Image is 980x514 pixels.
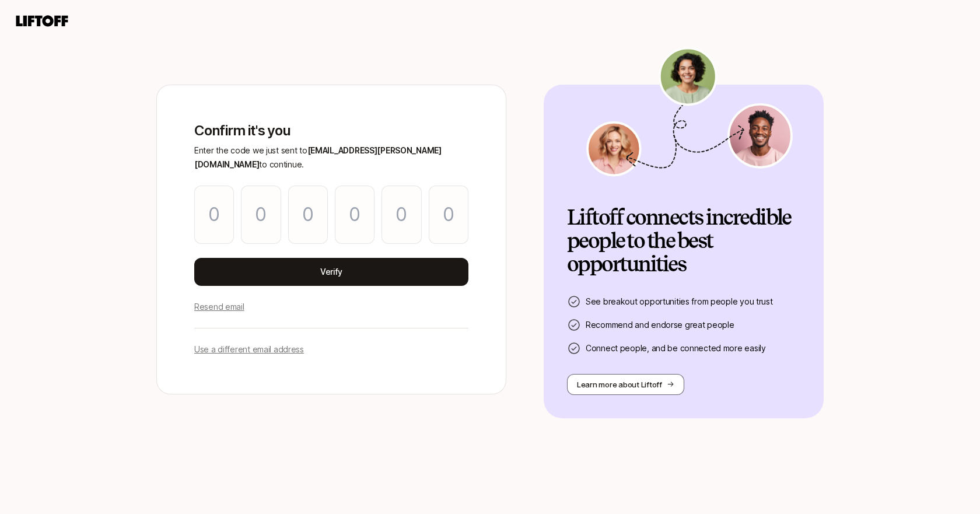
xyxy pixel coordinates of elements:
[194,186,234,244] input: Please enter OTP character 1
[381,186,421,244] input: Please enter OTP character 5
[194,342,304,356] p: Use a different email address
[194,258,468,286] button: Verify
[288,186,328,244] input: Please enter OTP character 3
[586,341,766,355] p: Connect people, and be connected more easily
[567,374,684,395] button: Learn more about Liftoff
[194,300,244,314] p: Resend email
[584,47,794,177] img: signup-banner
[429,186,468,244] input: Please enter OTP character 6
[241,186,281,244] input: Please enter OTP character 2
[586,295,773,309] p: See breakout opportunities from people you trust
[194,145,442,169] span: [EMAIL_ADDRESS][PERSON_NAME][DOMAIN_NAME]
[567,206,800,276] h2: Liftoff connects incredible people to the best opportunities
[194,144,468,172] p: Enter the code we just sent to to continue.
[335,186,374,244] input: Please enter OTP character 4
[586,318,734,332] p: Recommend and endorse great people
[194,123,468,139] p: Confirm it's you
